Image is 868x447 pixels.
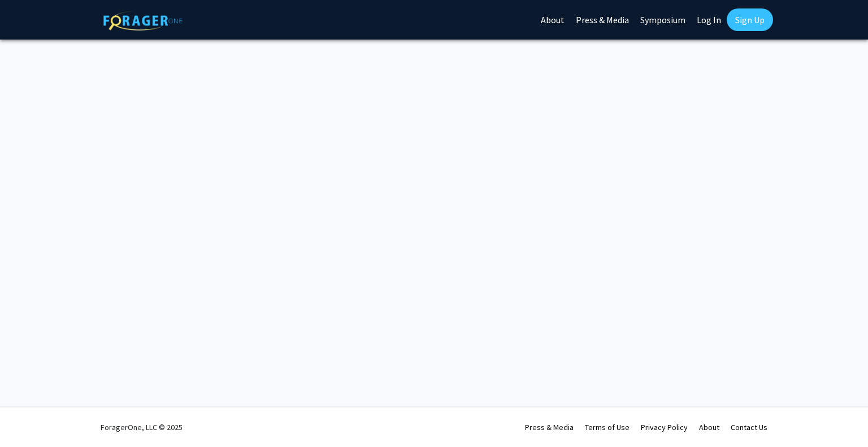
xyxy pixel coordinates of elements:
[727,8,773,31] a: Sign Up
[101,407,183,447] div: ForagerOne, LLC © 2025
[731,422,767,432] a: Contact Us
[525,422,574,432] a: Press & Media
[641,422,688,432] a: Privacy Policy
[103,11,183,31] img: ForagerOne Logo
[699,422,719,432] a: About
[585,422,630,432] a: Terms of Use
